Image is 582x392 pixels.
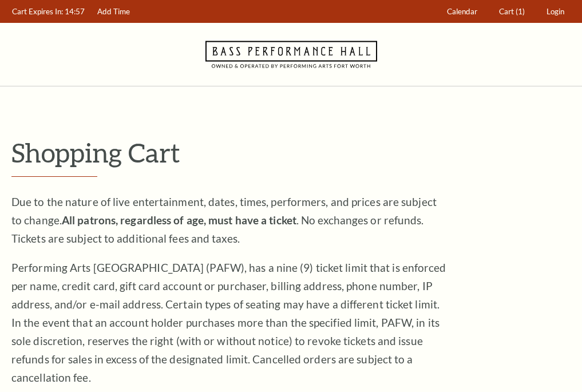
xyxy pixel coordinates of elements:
[11,259,446,387] p: Performing Arts [GEOGRAPHIC_DATA] (PAFW), has a nine (9) ticket limit that is enforced per name, ...
[447,7,477,16] span: Calendar
[12,7,63,16] span: Cart Expires In:
[11,195,437,245] span: Due to the nature of live entertainment, dates, times, performers, and prices are subject to chan...
[541,1,570,23] a: Login
[547,7,564,16] span: Login
[65,7,85,16] span: 14:57
[494,1,530,23] a: Cart (1)
[11,138,571,167] p: Shopping Cart
[516,7,525,16] span: (1)
[92,1,136,23] a: Add Time
[62,213,296,227] strong: All patrons, regardless of age, must have a ticket
[499,7,514,16] span: Cart
[442,1,483,23] a: Calendar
